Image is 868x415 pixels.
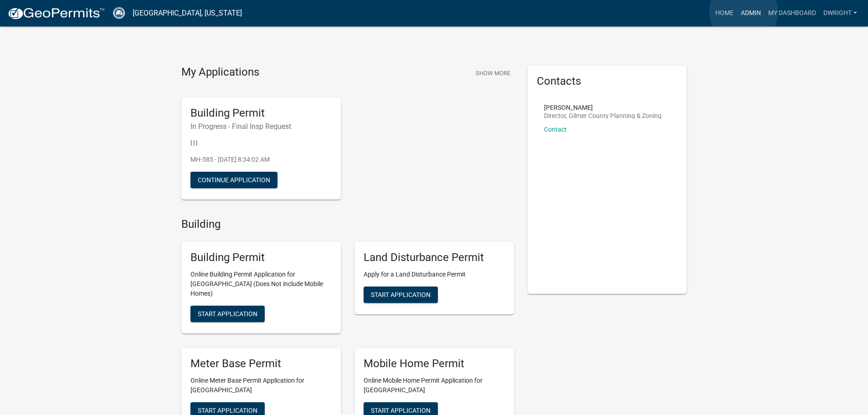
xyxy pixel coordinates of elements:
a: My Dashboard [765,5,820,22]
span: Start Application [371,406,431,414]
h4: Building [181,218,514,231]
a: Home [712,5,737,22]
p: [PERSON_NAME] [544,104,662,111]
p: MH-585 - [DATE] 8:34:02 AM [190,155,332,164]
button: Show More [472,66,514,81]
h5: Meter Base Permit [190,357,332,370]
button: Start Application [364,287,438,303]
a: Admin [737,5,765,22]
button: Continue Application [190,172,277,188]
a: [GEOGRAPHIC_DATA], [US_STATE] [133,5,242,21]
p: Apply for a Land Disturbance Permit [364,270,505,279]
h5: Mobile Home Permit [364,357,505,370]
h5: Contacts [537,75,678,88]
a: Contact [544,126,567,133]
h5: Building Permit [190,251,332,264]
p: Online Building Permit Application for [GEOGRAPHIC_DATA] (Does Not include Mobile Homes) [190,270,332,298]
p: | | | [190,138,332,148]
p: Director, Gilmer County Planning & Zoning [544,113,662,119]
img: Gilmer County, Georgia [112,7,125,19]
p: Online Meter Base Permit Application for [GEOGRAPHIC_DATA] [190,376,332,395]
h6: In Progress - Final Insp Request [190,122,332,131]
h5: Land Disturbance Permit [364,251,505,264]
h4: My Applications [181,66,259,79]
button: Start Application [190,306,265,322]
span: Start Application [198,310,257,318]
span: Start Application [198,406,257,414]
span: Start Application [371,291,431,298]
a: Dwright [820,5,861,22]
p: Online Mobile Home Permit Application for [GEOGRAPHIC_DATA] [364,376,505,395]
h5: Building Permit [190,107,332,120]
